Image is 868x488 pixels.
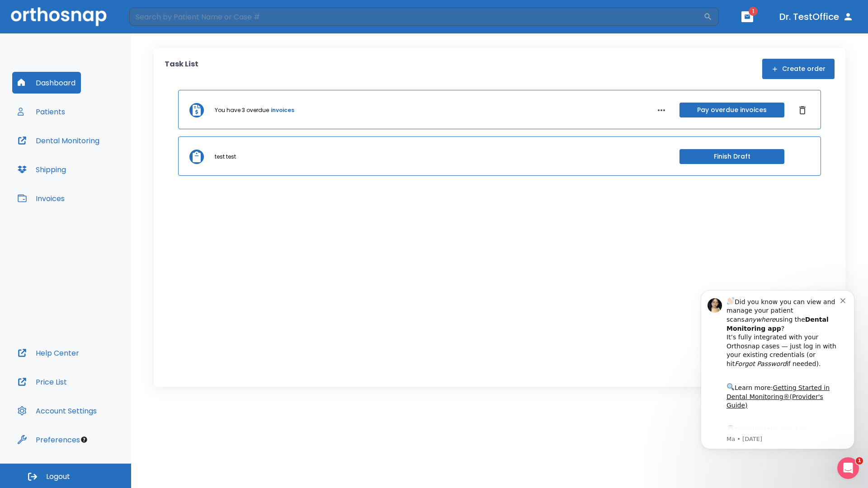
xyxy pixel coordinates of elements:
[39,159,153,167] p: Message from Ma, sent 2w ago
[165,59,198,79] p: Task List
[856,457,863,465] span: 1
[153,19,160,27] button: Dismiss notification
[12,159,71,180] button: Shipping
[271,106,294,114] a: invoices
[39,147,153,193] div: Download the app: | ​ Let us know if you need help getting started!
[12,400,102,422] button: Account Settings
[687,277,868,464] iframe: Intercom notifications message
[215,153,236,161] p: test test
[762,59,835,79] button: Create order
[39,150,120,166] a: App Store
[749,7,758,16] span: 1
[776,9,857,25] button: Dr. TestOffice
[12,188,70,209] button: Invoices
[12,72,81,94] button: Dashboard
[795,103,810,117] button: Dismiss
[12,371,72,393] button: Price List
[12,429,85,450] button: Preferences
[837,457,859,479] iframe: Intercom live chat
[12,342,85,364] button: Help Center
[679,103,784,117] button: Pay overdue invoices
[80,436,88,444] div: Tooltip anchor
[12,130,105,151] button: Dental Monitoring
[12,101,71,122] button: Patients
[215,106,269,114] p: You have 3 overdue
[46,472,70,482] span: Logout
[679,149,784,164] button: Finish Draft
[11,7,107,26] img: Orthosnap
[129,8,703,26] input: Search by Patient Name or Case #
